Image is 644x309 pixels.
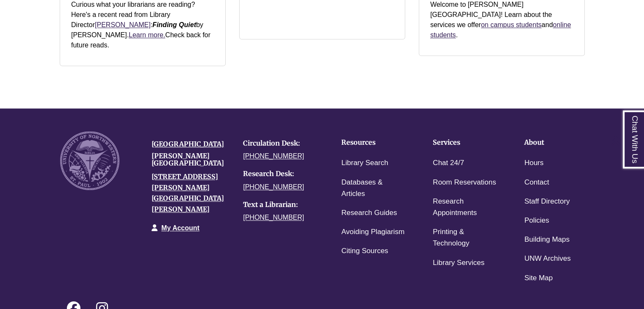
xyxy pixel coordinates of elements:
[341,245,388,257] a: Citing Sources
[129,31,165,39] a: Learn more.
[152,172,224,213] a: [STREET_ADDRESS][PERSON_NAME][GEOGRAPHIC_DATA][PERSON_NAME]
[341,207,397,219] a: Research Guides
[433,157,464,169] a: Chat 24/7
[243,152,304,160] a: [PHONE_NUMBER]
[433,257,484,269] a: Library Services
[341,226,404,238] a: Avoiding Plagiarism
[243,214,304,221] a: [PHONE_NUMBER]
[524,196,569,208] a: Staff Directory
[524,177,549,189] a: Contact
[524,215,549,227] a: Policies
[433,139,498,146] h4: Services
[152,21,196,28] strong: Finding Quiet
[152,140,224,148] a: [GEOGRAPHIC_DATA]
[524,139,589,146] h4: About
[243,183,304,190] a: [PHONE_NUMBER]
[433,196,498,219] a: Research Appointments
[524,253,571,265] a: UNW Archives
[524,157,543,169] a: Hours
[341,177,406,200] a: Databases & Articles
[524,234,569,246] a: Building Maps
[60,131,119,190] img: UNW seal
[243,201,322,209] h4: Text a Librarian:
[243,170,322,178] h4: Research Desk:
[243,140,322,147] h4: Circulation Desk:
[341,157,388,169] a: Library Search
[161,224,199,232] a: My Account
[433,177,496,189] a: Room Reservations
[481,21,542,28] a: on campus students
[341,139,406,146] h4: Resources
[433,226,498,250] a: Printing & Technology
[524,272,553,284] a: Site Map
[152,152,230,167] h4: [PERSON_NAME][GEOGRAPHIC_DATA]
[610,135,642,146] a: Back to Top
[95,21,151,28] a: [PERSON_NAME]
